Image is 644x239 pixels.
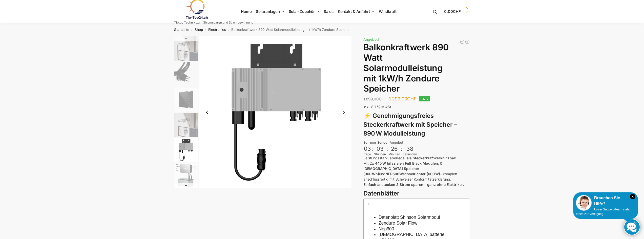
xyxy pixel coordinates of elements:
[174,88,198,112] img: Maysun
[174,28,189,32] a: Startseite
[374,152,386,157] div: Stunden
[289,9,315,14] span: Solar-Zubehör
[173,36,198,61] li: 1 / 6
[576,195,635,207] div: Brauchen Sie Hilfe?
[165,23,479,36] nav: Breadcrumb
[174,36,198,61] img: Zendure-solar-flow-Batteriespeicher für Balkonkraftwerke
[173,61,198,87] li: 2 / 6
[389,96,417,101] bdi: 1.299,00
[363,140,470,145] div: Sommer Sonder Angebot
[465,39,470,44] a: Steckerkraftwerk mit 4 KW Speicher und 8 Solarmodulen mit 3600 Watt
[254,0,286,23] a: Solaranlagen
[453,9,461,14] span: CHF
[174,62,198,86] img: Anschlusskabel-3meter_schweizer-stecker
[379,226,394,231] a: Nep600
[403,152,417,157] div: Sekunden
[203,28,208,32] span: /
[256,9,280,14] span: Solaranlagen
[385,172,440,176] strong: NEP600Wechselrichter (600 W)
[363,152,371,157] div: Tage
[363,189,470,198] h3: Datenblätter
[403,145,417,152] div: 38
[463,8,470,15] span: 0
[363,155,470,187] p: Leistungsstark, aber nutzbar! Mit 2 , & und – komplett anschlussfertig mit Schweizer Konformitäts...
[195,28,203,32] a: Shop
[401,145,402,155] div: :
[379,9,397,14] span: Windkraft
[363,42,470,94] h1: Balkonkraftwerk 890 Watt Solarmodulleistung mit 1kW/h Zendure Speicher
[379,215,440,220] a: Datenblatt Shinson Solarmodul
[397,156,442,160] strong: legal als Steckerkraftwerk
[363,97,387,101] bdi: 1.899,00
[202,107,213,118] button: Previous slide
[363,112,470,138] h3: ⚡ Genehmigungsfreies Steckerkraftwerk mit Speicher – 890 W Modulleistung
[199,36,352,188] img: nep-microwechselrichter-600w
[174,138,198,162] img: nep-microwechselrichter-600w
[576,195,592,211] img: Customer service
[174,21,253,24] p: Tiptop Technik zum Stromsparen und Stromgewinnung
[386,145,388,155] div: :
[363,105,392,109] span: inkl. 8,1 % MwSt.
[173,112,198,137] li: 4 / 6
[174,183,198,188] button: Next slide
[419,96,430,101] span: -32%
[208,28,226,32] a: Electronics
[173,163,198,188] li: 6 / 6
[338,107,349,118] button: Next slide
[173,137,198,163] li: 5 / 6
[338,9,370,14] span: Kontakt & Anfahrt
[199,36,352,188] li: 5 / 6
[226,28,231,32] span: /
[407,96,417,101] span: CHF
[389,145,400,152] div: 26
[388,152,400,157] div: Minuten
[630,194,635,199] i: Schließen
[321,0,336,23] a: Sales
[363,182,464,187] strong: Einfach anstecken & Strom sparen – ganz ohne Elektriker.
[576,208,630,216] span: Unser Support-Team steht Ihnen zur Verfügung
[174,36,198,41] button: Previous slide
[363,37,379,41] span: Angebot!
[324,9,334,14] span: Sales
[379,97,387,101] span: CHF
[364,145,371,152] div: 03
[377,0,403,23] a: Windkraft
[379,221,418,226] a: Zendure Solar Flow
[375,145,385,152] div: 03
[372,161,438,165] strong: x 445 W bifazialen Full Black Modulen
[286,0,321,23] a: Solar-Zubehör
[174,113,198,137] img: Zendure-solar-flow-Batteriespeicher für Balkonkraftwerke
[363,166,419,176] strong: [DEMOGRAPHIC_DATA] Speicher (960 Wh)
[460,39,465,44] a: Balkonkraftwerk 890 Watt Solarmodulleistung mit 2kW/h Zendure Speicher
[189,28,195,32] span: /
[336,0,377,23] a: Kontakt & Anfahrt
[173,87,198,112] li: 3 / 6
[174,163,198,187] img: Zendure-Solaflow
[372,145,373,155] div: :
[444,9,461,14] span: 0,00
[444,4,470,19] a: 0,00CHF 0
